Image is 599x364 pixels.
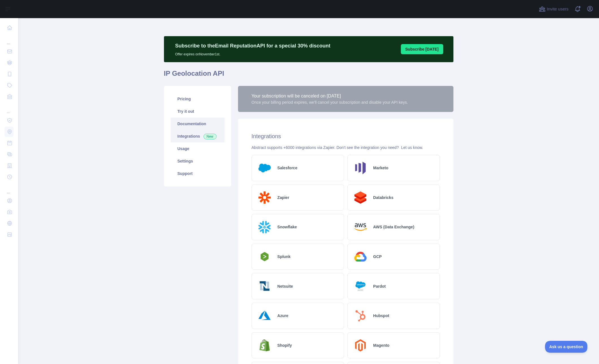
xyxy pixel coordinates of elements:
button: Invite users [538,5,570,14]
button: Subscribe [DATE] [401,44,443,54]
a: Pricing [171,93,224,105]
div: Abstract supports +6000 integrations via Zapier. Don't see the integration you need? [252,145,440,150]
img: Logo [256,337,273,354]
img: Logo [352,189,369,206]
span: Invite users [547,6,568,12]
div: Your subscription will be canceled on [DATE] [252,93,408,99]
img: Logo [256,189,273,206]
div: ... [5,103,14,114]
h2: Databricks [373,195,393,200]
img: Logo [256,160,273,176]
a: Settings [171,155,224,167]
div: ... [5,34,14,45]
a: Integrations New [171,130,224,142]
div: ... [5,183,14,194]
h2: Marketo [373,165,388,171]
h2: Magento [373,343,390,348]
h2: Integrations [252,132,440,140]
h2: Hubspot [373,313,389,318]
img: Logo [352,337,369,354]
img: Logo [352,278,369,294]
h2: Shopify [277,343,292,348]
a: Usage [171,142,224,155]
p: Offer expires on November 1st. [175,50,330,57]
h2: AWS (Data Exchange) [373,224,414,230]
h2: Azure [277,313,288,318]
iframe: Toggle Customer Support [545,341,588,353]
img: Logo [256,278,273,294]
img: Logo [352,160,369,176]
img: Logo [256,219,273,235]
img: Logo [352,248,369,265]
p: Subscribe to the Email Reputation API for a special 30 % discount [175,42,330,50]
a: Documentation [171,118,224,130]
img: Logo [352,307,369,324]
h2: Snowflake [277,224,297,230]
h2: Salesforce [277,165,297,171]
img: Logo [352,219,369,235]
h2: Netsuite [277,283,293,289]
img: Logo [256,250,273,263]
a: Support [171,167,224,180]
h2: GCP [373,254,382,259]
img: Logo [256,307,273,324]
span: New [204,134,217,139]
h2: Splunk [277,254,291,259]
div: Once your billing period expires, we'll cancel your subscription and disable your API keys. [252,99,408,105]
h1: IP Geolocation API [164,69,453,83]
a: Try it out [171,105,224,118]
button: Let us know. [401,145,423,150]
h2: Pardot [373,283,386,289]
h2: Zapier [277,195,289,200]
